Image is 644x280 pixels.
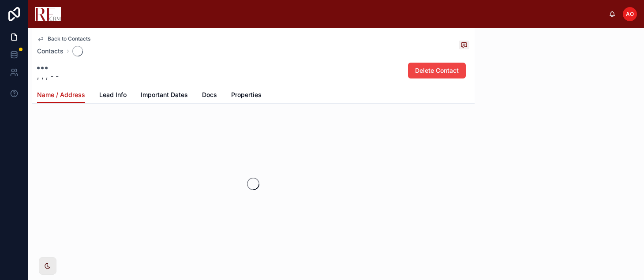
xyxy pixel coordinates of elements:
a: Properties [231,87,262,105]
a: Lead Info [99,87,127,105]
span: Name / Address [37,90,85,99]
a: Important Dates [141,87,188,105]
a: Docs [202,87,217,105]
span: AO [626,11,634,18]
a: Name / Address [37,87,85,104]
span: Delete Contact [415,66,459,75]
a: Back to Contacts [37,35,90,42]
span: Important Dates [141,90,188,99]
span: Back to Contacts [48,35,90,42]
a: Contacts [37,47,64,56]
div: scrollable content [68,12,609,16]
span: , , , - - [37,71,59,81]
span: Docs [202,90,217,99]
span: Properties [231,90,262,99]
img: App logo [35,7,61,21]
span: Lead Info [99,90,127,99]
button: Delete Contact [408,63,466,78]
